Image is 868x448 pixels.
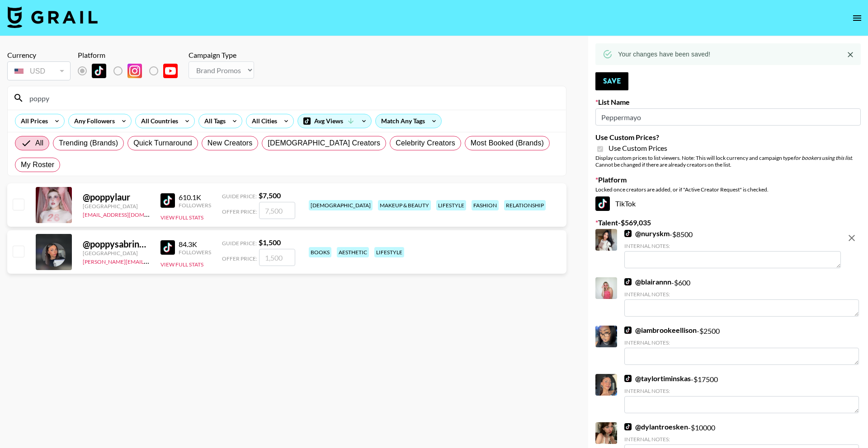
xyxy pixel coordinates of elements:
[609,144,667,153] span: Use Custom Prices
[624,375,632,382] img: TikTok
[21,159,54,170] span: My Roster
[595,218,861,227] label: Talent - $ 569,035
[199,114,227,128] div: All Tags
[78,51,185,60] div: Platform
[136,114,180,128] div: All Countries
[595,196,861,211] div: TikTok
[83,250,150,257] div: [GEOGRAPHIC_DATA]
[35,138,43,149] span: All
[595,186,861,193] div: Locked once creators are added, or if "Active Creator Request" is checked.
[83,191,150,203] div: @ poppylaur
[396,138,455,149] span: Celebrity Creators
[259,249,295,266] input: 1,500
[436,200,466,210] div: lifestyle
[624,230,632,237] img: TikTok
[595,196,610,211] img: TikTok
[844,48,857,61] button: Close
[259,238,281,247] strong: $ 1,500
[83,257,259,265] a: [PERSON_NAME][EMAIL_ADDRESS][PERSON_NAME][DOMAIN_NAME]
[472,200,499,210] div: fashion
[189,51,254,60] div: Campaign Type
[624,327,632,334] img: TikTok
[298,114,371,128] div: Avg Views
[7,60,71,82] div: Currency is locked to USD
[222,255,257,262] span: Offer Price:
[624,326,697,335] a: @iambrookeellison
[160,240,175,255] img: TikTok
[624,277,671,286] a: @blairannn
[309,200,373,210] div: [DEMOGRAPHIC_DATA]
[179,202,211,209] div: Followers
[163,64,178,78] img: YouTube
[69,114,117,128] div: Any Followers
[624,326,859,365] div: - $ 2500
[378,200,431,210] div: makeup & beauty
[59,138,118,149] span: Trending (Brands)
[471,138,544,149] span: Most Booked (Brands)
[133,138,192,149] span: Quick Turnaround
[595,98,861,107] label: List Name
[848,9,866,27] button: open drawer
[179,249,211,256] div: Followers
[624,436,859,443] div: Internal Notes:
[504,200,546,210] div: relationship
[92,64,106,78] img: TikTok
[843,229,861,247] button: remove
[127,64,142,78] img: Instagram
[9,63,69,79] div: USD
[624,278,632,285] img: TikTok
[309,247,331,257] div: books
[179,240,211,249] div: 84.3K
[595,175,861,184] label: Platform
[160,261,203,268] button: View Full Stats
[624,423,632,430] img: TikTok
[83,203,150,210] div: [GEOGRAPHIC_DATA]
[595,154,861,168] div: Display custom prices to list viewers. Note: This will lock currency and campaign type . Cannot b...
[24,91,561,105] input: Search by User Name
[78,61,185,80] div: List locked to TikTok.
[595,133,861,142] label: Use Custom Prices?
[624,374,859,413] div: - $ 17500
[179,193,211,202] div: 610.1K
[793,154,852,161] em: for bookers using this list
[15,114,50,128] div: All Prices
[624,229,841,268] div: - $ 8500
[624,243,841,249] div: Internal Notes:
[624,277,859,317] div: - $ 600
[7,51,71,60] div: Currency
[595,72,628,90] button: Save
[624,339,859,346] div: Internal Notes:
[337,247,369,257] div: aesthetic
[222,240,257,247] span: Guide Price:
[246,114,279,128] div: All Cities
[624,291,859,298] div: Internal Notes:
[268,138,380,149] span: [DEMOGRAPHIC_DATA] Creators
[7,6,98,28] img: Grail Talent
[208,138,253,149] span: New Creators
[624,387,859,394] div: Internal Notes:
[618,46,710,62] div: Your changes have been saved!
[259,191,281,200] strong: $ 7,500
[160,214,203,221] button: View Full Stats
[624,229,670,238] a: @nuryskm
[374,247,404,257] div: lifestyle
[376,114,441,128] div: Match Any Tags
[160,193,175,208] img: TikTok
[624,374,691,383] a: @taylortiminskas
[259,202,295,219] input: 7,500
[624,422,688,431] a: @dylantroesken
[222,193,257,200] span: Guide Price:
[222,208,257,215] span: Offer Price:
[83,238,150,250] div: @ poppysabrina_reads
[83,210,174,218] a: [EMAIL_ADDRESS][DOMAIN_NAME]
